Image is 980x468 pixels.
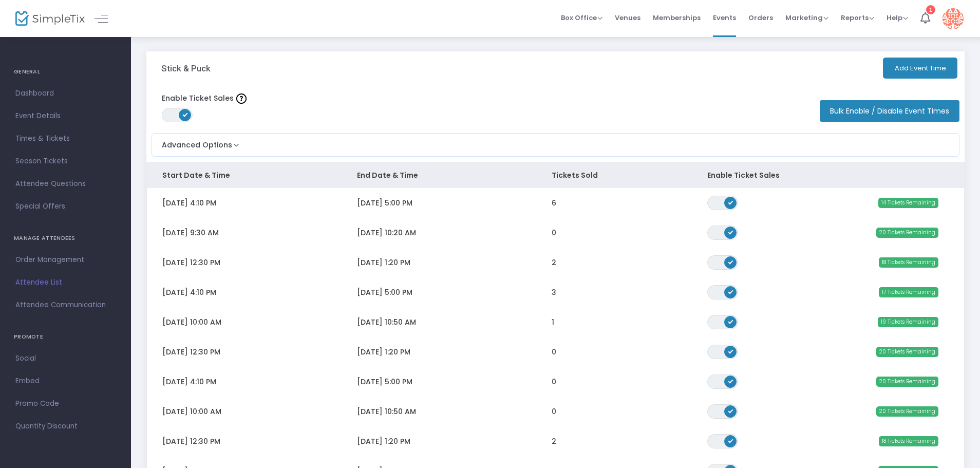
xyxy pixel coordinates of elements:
[820,100,959,122] button: Bulk Enable / Disable Event Times
[615,5,640,31] span: Venues
[14,62,117,82] h4: GENERAL
[357,257,410,268] span: [DATE] 1:20 PM
[887,13,908,23] span: Help
[879,257,938,268] span: 18 Tickets Remaining
[357,317,416,327] span: [DATE] 10:50 AM
[728,348,733,353] span: ON
[357,198,412,208] span: [DATE] 5:00 PM
[561,13,602,23] span: Box Office
[162,257,220,268] span: [DATE] 12:30 PM
[15,397,116,410] span: Promo Code
[552,228,556,238] span: 0
[14,327,117,347] h4: PROMOTE
[713,5,736,31] span: Events
[728,259,733,264] span: ON
[879,436,938,446] span: 18 Tickets Remaining
[162,436,220,446] span: [DATE] 12:30 PM
[876,347,938,357] span: 20 Tickets Remaining
[879,287,938,297] span: 17 Tickets Remaining
[15,375,116,388] span: Embed
[15,155,116,168] span: Season Tickets
[748,5,773,31] span: Orders
[14,228,117,249] h4: MANAGE ATTENDEES
[357,406,416,417] span: [DATE] 10:50 AM
[183,112,188,117] span: ON
[236,93,247,104] img: question-mark
[152,134,241,151] button: Advanced Options
[161,63,211,73] h3: Stick & Puck
[357,436,410,446] span: [DATE] 1:20 PM
[15,132,116,145] span: Times & Tickets
[552,287,556,297] span: 3
[728,319,733,324] span: ON
[162,287,216,297] span: [DATE] 4:10 PM
[15,177,116,191] span: Attendee Questions
[883,58,957,79] button: Add Event Time
[876,377,938,387] span: 20 Tickets Remaining
[15,420,116,433] span: Quantity Discount
[552,347,556,357] span: 0
[342,162,536,188] th: End Date & Time
[162,317,221,327] span: [DATE] 10:00 AM
[162,347,220,357] span: [DATE] 12:30 PM
[15,253,116,267] span: Order Management
[728,199,733,204] span: ON
[728,229,733,234] span: ON
[841,13,874,23] span: Reports
[15,276,116,289] span: Attendee List
[162,228,219,238] span: [DATE] 9:30 AM
[15,352,116,365] span: Social
[357,287,412,297] span: [DATE] 5:00 PM
[692,162,808,188] th: Enable Ticket Sales
[162,406,221,417] span: [DATE] 10:00 AM
[926,5,935,14] div: 1
[728,408,733,413] span: ON
[162,198,216,208] span: [DATE] 4:10 PM
[653,5,701,31] span: Memberships
[15,200,116,213] span: Special Offers
[728,438,733,443] span: ON
[552,436,556,446] span: 2
[876,228,938,238] span: 20 Tickets Remaining
[15,298,116,312] span: Attendee Communication
[357,347,410,357] span: [DATE] 1:20 PM
[728,378,733,383] span: ON
[552,317,554,327] span: 1
[876,406,938,417] span: 20 Tickets Remaining
[552,377,556,387] span: 0
[878,317,938,327] span: 19 Tickets Remaining
[536,162,692,188] th: Tickets Sold
[552,257,556,268] span: 2
[162,93,247,104] label: Enable Ticket Sales
[357,377,412,387] span: [DATE] 5:00 PM
[552,198,556,208] span: 6
[357,228,416,238] span: [DATE] 10:20 AM
[147,162,342,188] th: Start Date & Time
[15,109,116,123] span: Event Details
[785,13,828,23] span: Marketing
[728,289,733,294] span: ON
[878,198,938,208] span: 14 Tickets Remaining
[552,406,556,417] span: 0
[162,377,216,387] span: [DATE] 4:10 PM
[15,87,116,100] span: Dashboard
